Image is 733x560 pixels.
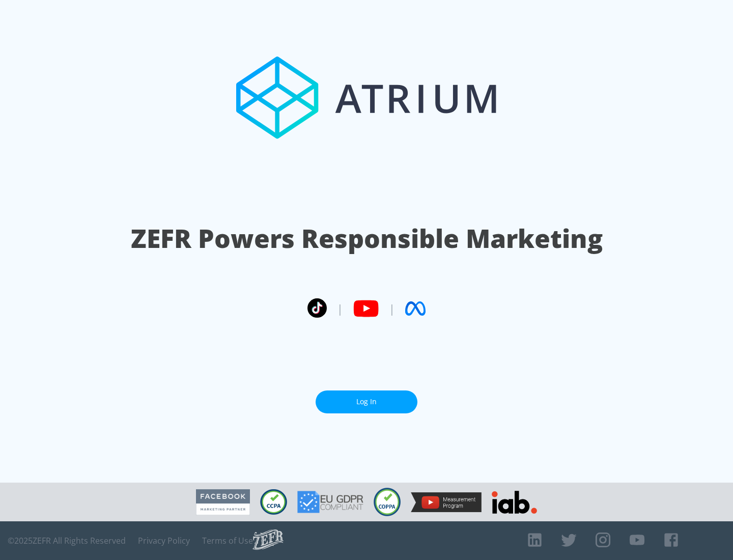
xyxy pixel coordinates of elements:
img: IAB [492,491,537,514]
img: GDPR Compliant [297,491,363,513]
a: Log In [316,390,417,413]
span: | [389,301,395,316]
img: CCPA Compliant [260,489,287,515]
span: | [337,301,343,316]
a: Terms of Use [202,536,253,546]
h1: ZEFR Powers Responsible Marketing [131,221,603,256]
img: Facebook Marketing Partner [196,489,250,515]
a: Privacy Policy [138,536,190,546]
img: YouTube Measurement Program [411,492,482,512]
img: COPPA Compliant [374,488,401,516]
span: © 2025 ZEFR All Rights Reserved [8,536,126,546]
